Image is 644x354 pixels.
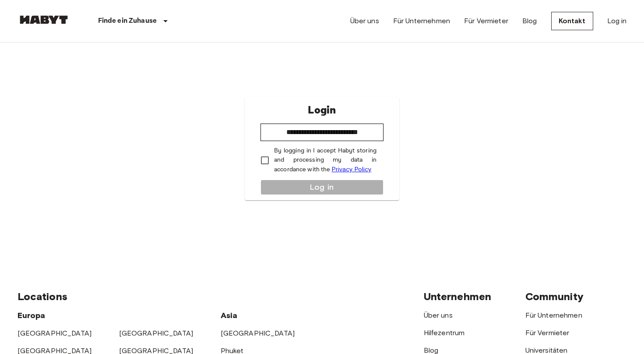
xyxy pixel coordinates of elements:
p: By logging in I accept Habyt storing and processing my data in accordance with the [274,146,377,174]
a: Privacy Policy [332,166,372,173]
p: Finde ein Zuhause [98,16,157,26]
a: Für Unternehmen [393,16,450,26]
span: Asia [221,311,238,320]
a: Hilfezentrum [424,329,465,337]
a: [GEOGRAPHIC_DATA] [18,329,92,337]
a: Über uns [424,311,453,319]
span: Locations [18,290,67,303]
img: Habyt [18,15,70,24]
a: Über uns [350,16,379,26]
span: Community [525,290,584,303]
a: Für Vermieter [464,16,508,26]
a: [GEOGRAPHIC_DATA] [119,329,194,337]
a: Blog [522,16,537,26]
a: Für Unternehmen [525,311,582,319]
span: Europa [18,311,46,320]
a: Für Vermieter [525,329,570,337]
a: Log in [607,16,627,26]
span: Unternehmen [424,290,492,303]
p: Login [308,103,336,118]
a: Kontakt [551,12,593,30]
a: [GEOGRAPHIC_DATA] [221,329,295,337]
